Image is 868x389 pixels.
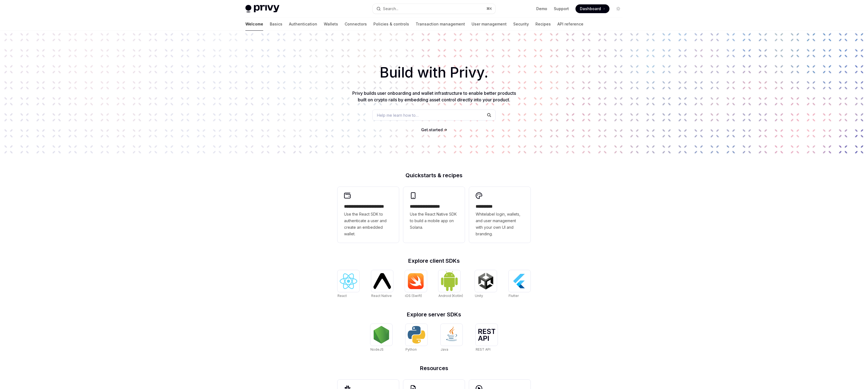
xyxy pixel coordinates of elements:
button: Toggle dark mode [614,4,623,13]
a: Demo [536,6,547,12]
span: React Native [371,294,392,298]
span: iOS (Swift) [405,294,422,298]
img: iOS (Swift) [407,273,425,289]
a: iOS (Swift)iOS (Swift) [405,270,427,299]
a: Policies & controls [373,18,409,31]
span: React [337,294,347,298]
a: Wallets [324,18,338,31]
img: light logo [245,5,279,13]
img: Unity [477,272,495,290]
a: Authentication [289,18,317,31]
img: REST API [478,329,495,341]
img: Android (Kotlin) [441,271,458,291]
img: Python [408,326,425,344]
a: UnityUnity [475,270,497,299]
span: Whitelabel login, wallets, and user management with your own UI and branding. [476,211,524,237]
a: **** *****Whitelabel login, wallets, and user management with your own UI and branding. [469,187,531,243]
a: FlutterFlutter [509,270,531,299]
span: Use the React SDK to authenticate a user and create an embedded wallet. [344,211,392,237]
a: Transaction management [416,18,465,31]
span: Help me learn how to… [377,112,419,118]
span: Dashboard [580,6,601,12]
a: Security [513,18,529,31]
a: User management [472,18,507,31]
a: React NativeReact Native [371,270,393,299]
img: Java [443,326,460,344]
span: Python [405,347,417,351]
span: REST API [476,347,490,351]
h2: Resources [337,365,531,371]
a: Connectors [345,18,367,31]
a: Basics [270,18,282,31]
div: Search... [383,5,398,12]
span: NodeJS [370,347,384,351]
a: ReactReact [337,270,359,299]
a: Dashboard [575,4,609,13]
img: Flutter [511,272,528,290]
a: **** **** **** ***Use the React Native SDK to build a mobile app on Solana. [403,187,465,243]
a: Support [554,6,569,12]
span: Unity [475,294,483,298]
h2: Quickstarts & recipes [337,173,531,178]
h2: Explore client SDKs [337,258,531,264]
a: Recipes [535,18,551,31]
span: Flutter [509,294,519,298]
a: NodeJSNodeJS [370,324,392,352]
span: Privy builds user onboarding and wallet infrastructure to enable better products built on crypto ... [352,90,516,102]
span: Android (Kotlin) [438,294,463,298]
a: REST APIREST API [476,324,498,352]
a: Welcome [245,18,263,31]
a: PythonPython [405,324,427,352]
span: Use the React Native SDK to build a mobile app on Solana. [410,211,458,231]
span: Java [441,347,448,351]
h1: Build with Privy. [9,62,859,83]
img: NodeJS [373,326,390,344]
a: JavaJava [441,324,463,352]
a: API reference [557,18,583,31]
span: ⌘ K [486,7,492,11]
button: Search...⌘K [373,4,495,14]
a: Android (Kotlin)Android (Kotlin) [438,270,463,299]
h2: Explore server SDKs [337,312,531,317]
a: Get started [421,127,443,133]
img: React Native [373,273,391,289]
img: React [340,273,357,289]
